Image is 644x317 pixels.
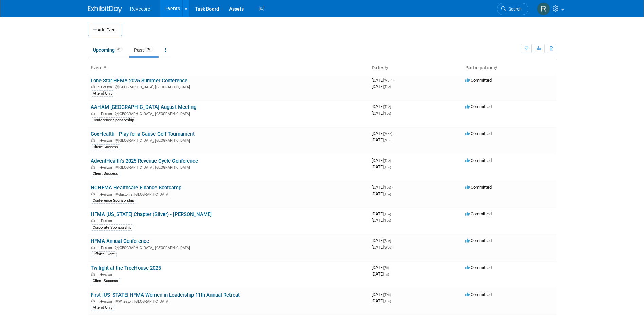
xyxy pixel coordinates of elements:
[463,62,556,74] th: Participation
[393,131,394,136] span: -
[91,298,366,304] div: Wheaton, [GEOGRAPHIC_DATA]
[494,65,497,70] a: Sort by Participation Type
[91,299,95,303] img: In-Person Event
[91,265,161,271] a: Twilight at the TreeHouse 2025
[91,78,187,84] a: Lone Star HFMA 2025 Summer Conference
[372,265,391,270] span: [DATE]
[372,271,389,277] span: [DATE]
[392,185,393,190] span: -
[537,2,550,15] img: Rachael Sires
[392,158,393,163] span: -
[372,104,393,109] span: [DATE]
[384,79,392,82] span: (Mon)
[97,112,114,116] span: In-Person
[372,78,394,83] span: [DATE]
[97,299,114,304] span: In-Person
[97,272,114,277] span: In-Person
[506,6,522,12] span: Search
[91,219,95,222] img: In-Person Event
[91,272,95,276] img: In-Person Event
[91,112,95,115] img: In-Person Event
[384,246,392,249] span: (Wed)
[384,112,391,115] span: (Tue)
[97,192,114,197] span: In-Person
[129,44,159,56] a: Past250
[88,62,369,74] th: Event
[392,211,393,216] span: -
[91,278,120,284] div: Client Success
[465,265,492,270] span: Committed
[91,238,149,244] a: HFMA Annual Conference
[372,191,391,196] span: [DATE]
[384,266,389,270] span: (Fri)
[369,62,463,74] th: Dates
[97,219,114,223] span: In-Person
[465,158,492,163] span: Committed
[91,111,366,116] div: [GEOGRAPHIC_DATA], [GEOGRAPHIC_DATA]
[384,105,391,109] span: (Tue)
[465,78,492,83] span: Committed
[91,211,212,217] a: HFMA [US_STATE] Chapter (Silver) - [PERSON_NAME]
[372,164,391,169] span: [DATE]
[97,246,114,250] span: In-Person
[88,44,128,56] a: Upcoming34
[384,159,391,163] span: (Tue)
[91,117,136,123] div: Conference Sponsorship
[97,85,114,89] span: In-Person
[91,198,136,204] div: Conference Sponsorship
[91,246,95,249] img: In-Person Event
[465,185,492,190] span: Committed
[372,137,392,143] span: [DATE]
[465,104,492,109] span: Committed
[91,138,95,142] img: In-Person Event
[88,24,122,36] button: Add Event
[392,104,393,109] span: -
[130,6,150,12] span: Revecore
[465,131,492,136] span: Committed
[91,104,196,110] a: AAHAM [GEOGRAPHIC_DATA] August Meeting
[393,78,394,83] span: -
[372,218,391,223] span: [DATE]
[384,239,391,243] span: (Sun)
[91,164,366,170] div: [GEOGRAPHIC_DATA], [GEOGRAPHIC_DATA]
[97,138,114,143] span: In-Person
[88,6,122,13] img: ExhibitDay
[91,165,95,169] img: In-Person Event
[372,84,391,89] span: [DATE]
[465,292,492,297] span: Committed
[91,90,114,97] div: Attend Only
[384,65,388,70] a: Sort by Start Date
[372,298,391,303] span: [DATE]
[97,165,114,170] span: In-Person
[91,224,133,231] div: Corporate Sponsorship
[384,85,391,89] span: (Tue)
[372,111,391,116] span: [DATE]
[384,165,391,169] span: (Thu)
[91,158,198,164] a: AdventHealth's 2025 Revenue Cycle Conference
[91,192,95,196] img: In-Person Event
[91,292,240,298] a: First [US_STATE] HFMA Women in Leadership 11th Annual Retreat
[497,3,528,15] a: Search
[372,158,393,163] span: [DATE]
[390,265,391,270] span: -
[384,219,391,222] span: (Tue)
[384,299,391,303] span: (Thu)
[384,212,391,216] span: (Tue)
[91,84,366,89] div: [GEOGRAPHIC_DATA], [GEOGRAPHIC_DATA]
[91,251,117,257] div: Offsite Event
[91,191,366,197] div: Gastonia, [GEOGRAPHIC_DATA]
[91,137,366,143] div: [GEOGRAPHIC_DATA], [GEOGRAPHIC_DATA]
[384,192,391,196] span: (Tue)
[91,131,195,137] a: CoxHealth - Play for a Cause Golf Tournament
[384,272,389,276] span: (Fri)
[91,171,120,177] div: Client Success
[115,47,123,52] span: 34
[384,138,392,142] span: (Mon)
[91,85,95,88] img: In-Person Event
[465,238,492,243] span: Committed
[91,305,114,311] div: Attend Only
[384,293,391,297] span: (Thu)
[91,185,181,191] a: NCHFMA Healthcare Finance Bootcamp
[372,292,393,297] span: [DATE]
[392,292,393,297] span: -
